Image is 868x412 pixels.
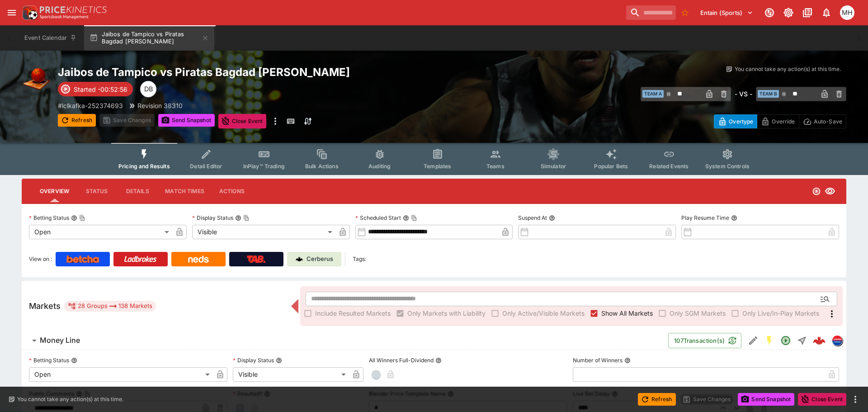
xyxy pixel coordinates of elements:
[355,214,401,222] p: Scheduled Start
[29,214,69,222] p: Betting Status
[270,114,281,128] button: more
[29,367,213,382] div: Open
[670,308,726,318] span: Only SGM Markets
[814,117,842,126] p: Auto-Save
[71,357,77,364] button: Betting Status
[573,356,623,364] p: Number of Winners
[369,356,434,364] p: All Winners Full-Dividend
[243,215,250,221] button: Copy To Clipboard
[29,356,69,364] p: Betting Status
[649,163,689,170] span: Related Events
[813,334,826,347] div: 347bad5b-9d96-4e76-bcf3-782199c05ada
[233,356,274,364] p: Display Status
[305,163,339,170] span: Bulk Actions
[118,163,170,170] span: Pricing and Results
[601,308,653,318] span: Show All Markets
[624,357,631,364] button: Number of Winners
[243,163,285,170] span: InPlay™ Trading
[407,308,486,318] span: Only Markets with Liability
[307,255,333,264] p: Cerberus
[810,331,828,350] a: 347bad5b-9d96-4e76-bcf3-782199c05ada
[832,335,843,346] div: lclkafka
[794,332,810,349] button: Straight
[761,5,778,21] button: Connected to PK
[681,214,729,222] p: Play Resume Time
[58,65,452,79] h2: Copy To Clipboard
[758,90,779,98] span: Team B
[798,393,846,406] button: Close Event
[188,256,208,263] img: Neds
[837,3,857,23] button: Michael Hutchinson
[66,256,99,263] img: Betcha
[353,252,366,266] label: Tags:
[29,301,61,311] h5: Markets
[638,393,676,406] button: Refresh
[190,163,222,170] span: Detail Editor
[40,6,107,13] img: PriceKinetics
[813,334,826,347] img: logo-cerberus--red.svg
[247,256,266,263] img: TabNZ
[79,215,85,221] button: Copy To Clipboard
[799,114,846,128] button: Auto-Save
[626,5,676,20] input: search
[668,333,741,348] button: 107Transaction(s)
[502,308,585,318] span: Only Active/Visible Markets
[825,186,835,197] svg: Visible
[17,395,123,403] p: You cannot take any action(s) at this time.
[29,225,172,239] div: Open
[742,308,819,318] span: Only Live/In-Play Markets
[403,215,409,221] button: Scheduled StartCopy To Clipboard
[76,180,117,202] button: Status
[832,336,842,346] img: lclkafka
[40,336,80,345] h6: Money Line
[40,15,89,19] img: Sportsbook Management
[424,163,451,170] span: Templates
[738,393,794,406] button: Send Snapshot
[731,215,737,221] button: Play Resume Time
[233,367,349,382] div: Visible
[84,25,214,51] button: Jaibos de Tampico vs Piratas Bagdad [PERSON_NAME]
[780,5,797,21] button: Toggle light/dark mode
[276,357,282,364] button: Display Status
[799,5,816,21] button: Documentation
[486,163,505,170] span: Teams
[158,114,215,127] button: Send Snapshot
[4,5,20,21] button: open drawer
[678,5,692,20] button: No Bookmarks
[735,65,841,73] p: You cannot take any action(s) at this time.
[812,187,821,196] svg: Open
[58,114,96,127] button: Refresh
[778,332,794,349] button: Open
[850,394,861,405] button: more
[74,85,127,94] p: Started -00:52:56
[140,81,156,97] div: Daniel Beswick
[20,4,38,22] img: PriceKinetics Logo
[58,101,123,110] p: Copy To Clipboard
[212,180,252,202] button: Actions
[287,252,341,266] a: Cerberus
[714,114,846,128] div: Start From
[729,117,753,126] p: Overtype
[435,357,442,364] button: All Winners Full-Dividend
[642,90,664,98] span: Team A
[19,25,82,51] button: Event Calendar
[714,114,757,128] button: Overtype
[594,163,628,170] span: Popular Bets
[22,65,51,94] img: basketball.png
[137,101,183,110] p: Revision 38310
[780,335,791,346] svg: Open
[695,5,759,20] button: Select Tenant
[71,215,77,221] button: Betting StatusCopy To Clipboard
[368,163,391,170] span: Auditing
[117,180,158,202] button: Details
[158,180,212,202] button: Match Times
[68,301,152,312] div: 28 Groups 138 Markets
[192,214,233,222] p: Display Status
[192,225,335,239] div: Visible
[29,252,52,266] label: View on :
[840,5,854,20] div: Michael Hutchinson
[218,114,267,128] button: Close Event
[33,180,76,202] button: Overview
[772,117,795,126] p: Override
[735,89,752,99] h6: - VS -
